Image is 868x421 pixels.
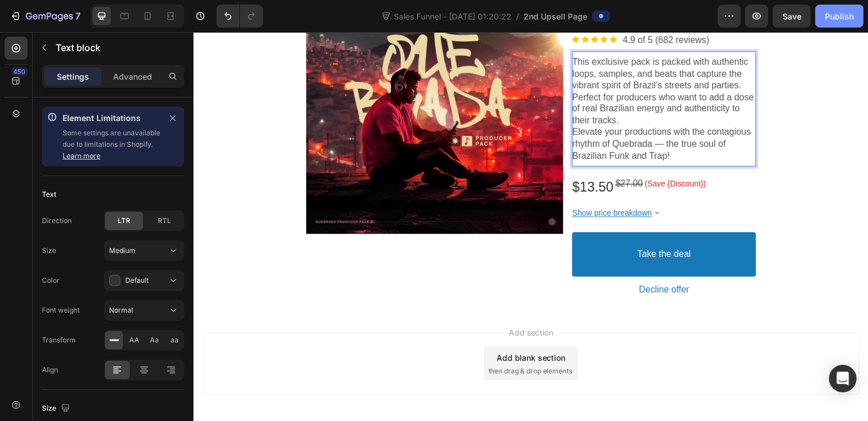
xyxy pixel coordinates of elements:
p: Some settings are unavailable due to limitations in Shopify. [63,127,161,162]
bdo: Decline offer [455,257,506,269]
p: Element Limitations [63,111,161,125]
span: RTL [158,216,171,226]
bdo: (Save {Discount}) [460,150,523,159]
div: Size [42,245,56,256]
button: Save [773,5,811,28]
bdo: Take the deal [453,221,507,233]
span: Aa [150,335,159,345]
button: Take the deal [386,204,574,250]
iframe: Design area [193,32,868,421]
span: Default [125,276,149,284]
div: Align [42,365,58,375]
span: then drag & drop elements [301,341,386,351]
span: LTR [118,216,130,226]
span: Sales Funnel - [DATE] 01:20:22 [392,10,514,22]
div: Add blank section [309,326,379,338]
bdo: $13.50 [386,150,428,166]
div: Open Intercom Messenger [829,365,857,392]
button: Publish [815,5,863,28]
p: 7 [75,9,80,23]
span: Save [782,11,801,21]
button: Default [104,270,184,291]
button: Medium [104,240,184,261]
span: aa [170,335,179,345]
button: 7 [5,5,86,28]
span: 2nd Upsell Page [524,10,587,22]
div: Font weight [42,305,80,315]
span: AA [129,335,139,345]
div: Transform [42,335,76,345]
span: Medium [109,246,135,255]
button: Decline offer [386,252,574,274]
bdo: Show price breakdown [386,180,468,189]
div: Publish [825,10,854,22]
p: Advanced [113,71,152,83]
div: Size [42,401,72,416]
a: Learn more [63,151,100,160]
p: Text block [56,41,180,54]
div: Color [42,275,60,286]
span: Normal [109,306,133,314]
div: Undo/Redo [216,5,263,28]
bdo: $27.00 [431,150,459,159]
div: Text [42,189,56,200]
span: Add section [317,301,372,313]
div: 450 [11,67,28,76]
p: Settings [57,71,89,83]
div: Direction [42,216,72,226]
span: / [516,10,519,22]
button: Normal [104,300,184,321]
